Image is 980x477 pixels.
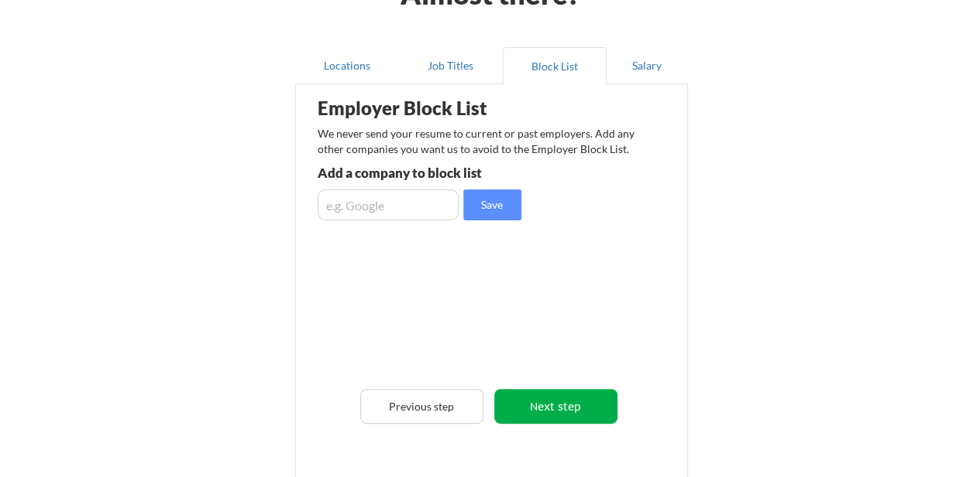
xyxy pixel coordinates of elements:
[318,189,459,220] input: e.g. Google
[360,389,483,424] button: Previous step
[318,126,645,156] div: We never send your resume to current or past employers. Add any other companies you want us to av...
[607,47,688,84] button: Salary
[463,189,521,220] button: Save
[318,166,545,179] div: Add a company to block list
[399,47,503,84] button: Job Titles
[318,99,562,118] div: Employer Block List
[503,47,607,84] button: Block List
[494,389,617,424] button: Next step
[295,47,399,84] button: Locations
